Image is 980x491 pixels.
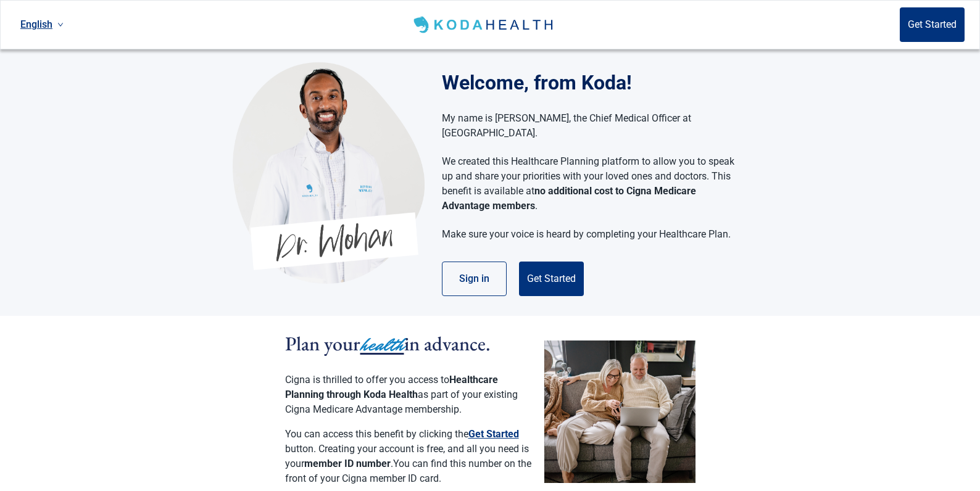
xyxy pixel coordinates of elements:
span: Plan your [285,331,360,357]
p: Make sure your voice is heard by completing your Healthcare Plan. [442,227,735,242]
strong: no additional cost to Cigna Medicare Advantage members [442,185,696,212]
span: Cigna is thrilled to offer you access to [285,374,449,386]
img: Koda Health [233,62,425,284]
button: Get Started [519,262,584,296]
span: down [57,22,64,28]
button: Get Started [468,427,519,442]
span: health [360,331,404,358]
img: Couple planning their healthcare together [544,340,696,483]
img: Koda Health [411,15,557,35]
button: Get Started [900,7,965,42]
a: Current language: English [15,14,69,35]
button: Sign in [442,262,507,296]
p: We created this Healthcare Planning platform to allow you to speak up and share your priorities w... [442,154,735,213]
h1: Welcome, from Koda! [442,68,747,97]
strong: member ID number [304,458,391,469]
p: My name is [PERSON_NAME], the Chief Medical Officer at [GEOGRAPHIC_DATA]. [442,111,735,141]
span: in advance. [404,331,491,357]
p: You can access this benefit by clicking the button. Creating your account is free, and all you ne... [285,427,532,486]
